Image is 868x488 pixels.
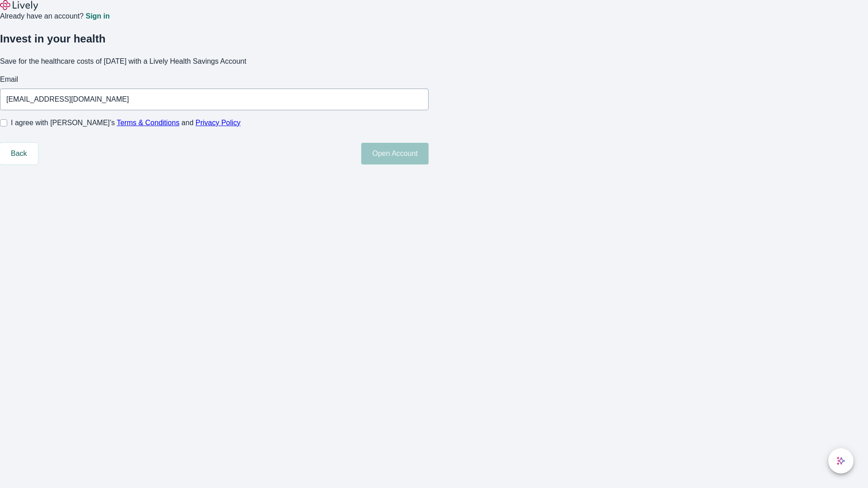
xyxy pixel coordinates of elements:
a: Terms & Conditions [117,119,179,127]
button: chat [828,448,854,474]
span: I agree with [PERSON_NAME]’s and [11,117,241,128]
a: Sign in [85,13,109,20]
svg: Lively AI Assistant [836,456,845,465]
a: Privacy Policy [196,119,241,127]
